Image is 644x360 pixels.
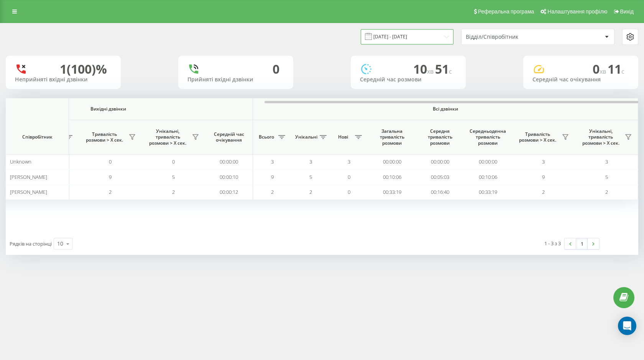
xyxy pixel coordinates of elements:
span: 2 [172,188,175,195]
span: Середня тривалість розмови [422,128,458,146]
span: 3 [605,158,608,165]
span: 2 [309,188,312,195]
span: [PERSON_NAME] [10,188,47,195]
div: Прийняті вхідні дзвінки [187,76,284,83]
span: 3 [309,158,312,165]
td: 00:33:19 [368,185,416,200]
span: Середній час очікування [211,131,247,143]
span: Всього [257,134,276,140]
span: 5 [605,173,608,180]
span: Співробітник [12,134,62,140]
span: 0 [172,158,175,165]
span: 5 [172,173,175,180]
span: Середньоденна тривалість розмови [470,128,506,146]
td: 00:10:06 [368,169,416,184]
span: хв [427,67,435,76]
td: 00:33:19 [464,185,512,200]
span: Загальна тривалість розмови [374,128,410,146]
span: Всі дзвінки [276,106,615,112]
span: [PERSON_NAME] [10,173,47,180]
span: Нові [333,134,353,140]
div: Неприйняті вхідні дзвінки [15,76,112,83]
div: 1 - 3 з 3 [544,239,561,247]
span: 9 [109,173,112,180]
span: 2 [271,188,274,195]
td: 00:00:00 [416,154,464,169]
td: 00:16:40 [416,185,464,200]
span: 0 [109,158,112,165]
span: 3 [348,158,350,165]
span: 5 [309,173,312,180]
span: 3 [542,158,545,165]
span: хв [600,67,608,76]
span: Рядків на сторінці [10,240,52,247]
span: 10 [413,61,435,77]
span: 0 [348,188,350,195]
div: Open Intercom Messenger [618,317,636,335]
span: c [449,67,452,76]
div: Відділ/Співробітник [466,34,557,40]
div: Середній час розмови [360,76,457,83]
td: 00:00:00 [464,154,512,169]
td: 00:00:10 [205,169,253,184]
span: 9 [542,173,545,180]
span: 51 [435,61,452,77]
span: Налаштування профілю [547,8,607,15]
span: 3 [271,158,274,165]
span: 11 [608,61,624,77]
span: 0 [593,61,608,77]
a: 1 [576,238,588,249]
div: Середній час очікування [532,76,629,83]
span: Тривалість розмови > Х сек. [82,131,127,143]
span: Тривалість розмови > Х сек. [516,131,560,143]
span: Унікальні [295,134,317,140]
td: 00:10:06 [464,169,512,184]
td: 00:00:12 [205,185,253,200]
div: 10 [57,240,63,248]
span: 2 [542,188,545,195]
td: 00:00:00 [368,154,416,169]
span: Реферальна програма [478,8,534,15]
div: 0 [273,62,279,76]
span: Унікальні, тривалість розмови > Х сек. [146,128,190,146]
div: 1 (100)% [60,62,107,76]
span: Вихід [620,8,634,15]
span: 2 [605,188,608,195]
td: 00:05:03 [416,169,464,184]
span: Унікальні, тривалість розмови > Х сек. [579,128,623,146]
span: c [621,67,624,76]
td: 00:00:00 [205,154,253,169]
span: 9 [271,173,274,180]
span: 0 [348,173,350,180]
span: Unknown [10,158,31,165]
span: 2 [109,188,112,195]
